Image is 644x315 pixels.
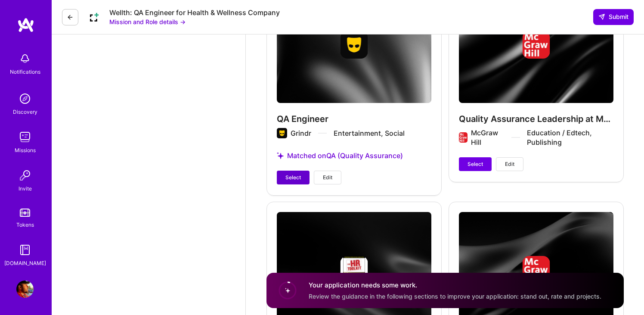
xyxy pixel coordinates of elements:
[314,171,341,184] button: Edit
[85,9,102,26] img: Company Logo
[468,160,483,168] span: Select
[109,8,280,17] div: Wellth: QA Engineer for Health & Wellness Company
[285,174,301,181] span: Select
[67,14,74,21] i: icon LeftArrowDark
[309,281,601,290] h4: Your application needs some work.
[16,50,34,67] img: bell
[10,67,40,76] div: Notifications
[16,241,34,259] img: guide book
[598,12,629,21] span: Submit
[4,259,46,268] div: [DOMAIN_NAME]
[16,167,34,184] img: Invite
[14,281,36,298] a: User Avatar
[15,146,36,155] div: Missions
[323,174,332,181] span: Edit
[16,90,34,107] img: discovery
[109,17,186,26] button: Mission and Role details →
[505,160,514,168] span: Edit
[598,13,605,20] i: icon SendLight
[309,292,601,299] span: Review the guidance in the following sections to improve your application: stand out, rate and pr...
[13,107,37,116] div: Discovery
[20,209,30,217] img: tokens
[19,184,32,193] div: Invite
[17,17,34,33] img: logo
[459,157,492,171] button: Select
[16,128,34,146] img: teamwork
[16,281,34,298] img: User Avatar
[16,220,34,229] div: Tokens
[277,171,310,184] button: Select
[496,157,523,171] button: Edit
[593,9,634,25] button: Submit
